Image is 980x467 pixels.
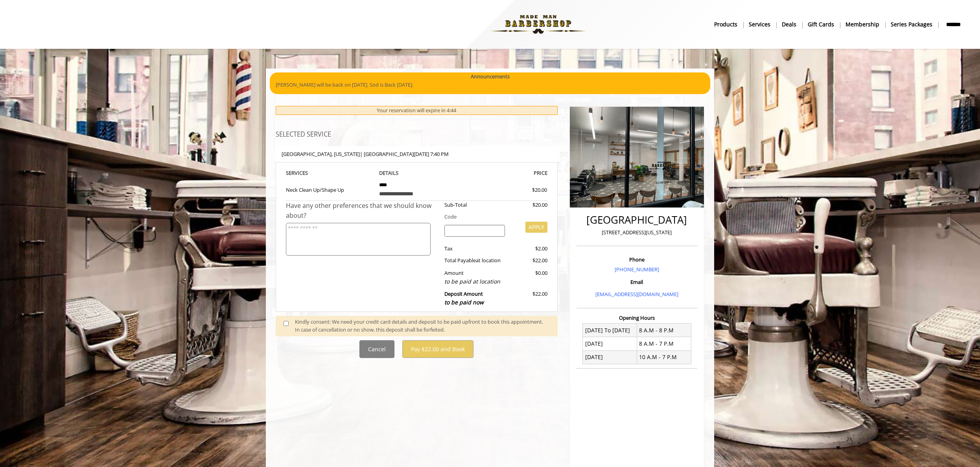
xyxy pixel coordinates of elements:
[782,20,796,29] b: Deals
[637,324,691,337] td: 8 A.M - 8 P.M
[525,222,547,233] button: APPLY
[471,72,510,81] b: Announcements
[444,298,484,306] span: to be paid now
[709,19,743,30] a: Productsproducts
[578,228,695,237] p: [STREET_ADDRESS][US_STATE]
[840,19,885,30] a: MembershipMembership
[438,269,511,286] div: Amount
[583,350,637,364] td: [DATE]
[276,81,704,89] p: [PERSON_NAME] will be back on [DATE]. Sod is Back [DATE].
[484,3,592,46] img: Made Man Barbershop logo
[504,186,547,194] div: $20.00
[286,169,373,178] th: SERVICE
[276,131,558,138] h3: SELECTED SERVICE
[402,340,473,358] button: Pay $22.00 and Book
[637,350,691,364] td: 10 A.M - 7 P.M
[891,20,932,29] b: Series packages
[476,257,501,264] span: at location
[438,201,511,209] div: Sub-Total
[846,20,879,29] b: Membership
[802,19,840,30] a: Gift cardsgift cards
[359,340,394,358] button: Cancel
[578,279,695,285] h3: Email
[595,291,678,298] a: [EMAIL_ADDRESS][DOMAIN_NAME]
[460,169,547,178] th: PRICE
[276,106,558,115] div: Your reservation will expire in 4:44
[714,20,737,29] b: products
[578,257,695,262] h3: Phone
[615,266,659,273] a: [PHONE_NUMBER]
[776,19,802,30] a: DealsDeals
[332,150,360,158] span: , [US_STATE]
[511,290,547,307] div: $22.00
[511,269,547,286] div: $0.00
[749,20,770,29] b: Services
[577,315,697,321] h3: Opening Hours
[743,19,776,30] a: ServicesServices
[583,324,637,337] td: [DATE] To [DATE]
[511,201,547,209] div: $20.00
[438,245,511,253] div: Tax
[282,150,449,158] b: [GEOGRAPHIC_DATA] | [GEOGRAPHIC_DATA][DATE] 7:40 PM
[295,318,550,334] div: Kindly consent: We need your credit card details and deposit to be paid upfront to book this appo...
[885,19,938,30] a: Series packagesSeries packages
[444,290,484,306] b: Deposit Amount
[373,169,461,178] th: DETAILS
[511,245,547,253] div: $2.00
[637,337,691,350] td: 8 A.M - 7 P.M
[444,277,505,286] div: to be paid at location
[511,256,547,265] div: $22.00
[305,169,308,176] span: S
[578,214,695,226] h2: [GEOGRAPHIC_DATA]
[808,20,834,29] b: gift cards
[286,201,438,221] div: Have any other preferences that we should know about?
[286,177,373,200] td: Neck Clean Up/Shape Up
[438,213,547,221] div: Code
[583,337,637,350] td: [DATE]
[438,256,511,265] div: Total Payable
